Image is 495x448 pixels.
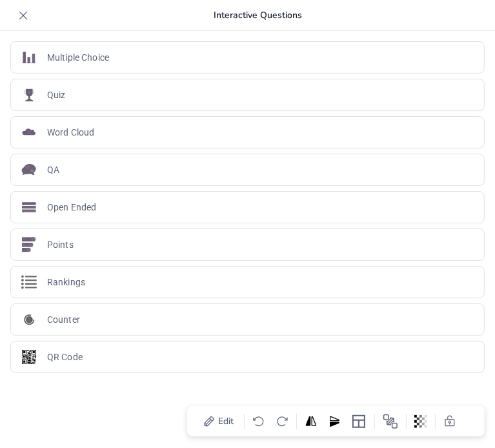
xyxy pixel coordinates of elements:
img: Rankings icon [21,274,37,290]
p: QR Code [47,351,83,364]
p: Rankings [47,276,85,289]
img: Multiple Choice icon [21,50,37,65]
img: QA icon [21,162,37,178]
img: Word Cloud icon [21,125,37,140]
span: Position [383,414,398,429]
div: Layout [349,411,369,432]
img: QR Code icon [21,349,37,365]
img: Points icon [21,237,37,252]
p: Quiz [47,88,66,102]
p: QA [47,163,59,177]
p: Word Cloud [47,126,94,139]
img: Quiz icon [21,87,37,103]
img: Counter icon [21,312,37,327]
p: Open Ended [47,201,96,214]
p: Multiple Choice [47,51,109,65]
p: Points [47,238,74,252]
p: Counter [47,313,80,327]
img: Open Ended icon [21,199,37,215]
span: Edit [216,415,236,427]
